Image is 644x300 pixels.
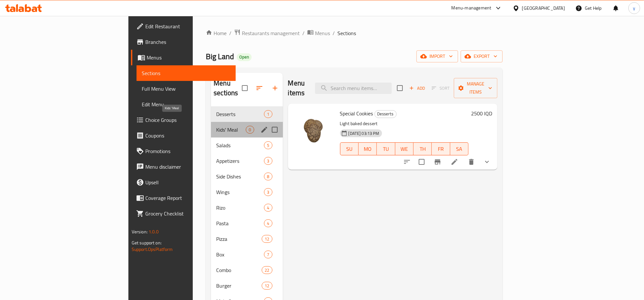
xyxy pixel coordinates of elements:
[131,19,236,34] a: Edit Restaurant
[407,83,427,93] button: Add
[131,50,236,65] a: Menus
[337,29,356,37] span: Sections
[145,194,231,202] span: Coverage Report
[211,153,283,169] div: Appetizers3
[216,110,264,118] span: Desserts
[361,144,374,154] span: MO
[293,109,335,150] img: Special Cookies
[264,157,272,165] div: items
[206,29,503,37] nav: breadcrumb
[137,65,236,81] a: Sections
[264,205,272,211] span: 4
[216,173,264,180] span: Side Dishes
[142,85,231,93] span: Full Menu View
[131,128,236,143] a: Coupons
[145,163,231,171] span: Menu disclaimer
[216,235,262,243] span: Pizza
[145,116,231,124] span: Choice Groups
[137,97,236,112] a: Edit Menu
[145,178,231,186] span: Upsell
[142,69,231,77] span: Sections
[234,29,300,37] a: Restaurants management
[149,228,159,236] span: 1.0.0
[264,188,272,196] div: items
[131,112,236,128] a: Choice Groups
[246,127,254,133] span: 0
[379,144,392,154] span: TU
[211,169,283,184] div: Side Dishes8
[432,142,450,155] button: FR
[216,141,264,149] div: Salads
[238,81,252,95] span: Select all sections
[145,132,231,139] span: Coupons
[264,141,272,149] div: items
[131,175,236,190] a: Upsell
[464,154,479,170] button: delete
[211,137,283,153] div: Salads5
[216,188,264,196] span: Wings
[264,173,272,180] div: items
[264,220,272,227] span: 4
[145,38,231,46] span: Branches
[375,110,397,118] div: Desserts
[216,251,264,258] span: Box
[211,278,283,293] div: Burger12
[633,5,635,12] span: y
[408,85,426,92] span: Add
[264,158,272,164] span: 3
[131,143,236,159] a: Promotions
[264,174,272,180] span: 8
[211,231,283,247] div: Pizza12
[237,53,252,61] div: Open
[132,239,162,247] span: Get support on:
[264,110,272,118] div: items
[132,228,148,236] span: Version:
[479,154,495,170] button: show more
[131,34,236,50] a: Branches
[415,155,428,169] span: Select to update
[242,29,300,37] span: Restaurants management
[343,144,356,154] span: SU
[147,54,231,61] span: Menus
[246,126,254,134] div: items
[211,184,283,200] div: Wings3
[398,144,411,154] span: WE
[211,215,283,231] div: Pasta4
[262,236,272,242] span: 12
[211,247,283,262] div: Box7
[137,81,236,97] a: Full Menu View
[307,29,330,37] a: Menus
[211,122,283,137] div: Kids' Meal0edit
[315,29,330,37] span: Menus
[459,80,492,96] span: Manage items
[216,266,262,274] div: Combo
[416,144,429,154] span: TH
[471,109,492,118] h6: 2500 IQD
[427,83,454,93] span: Select section first
[216,157,264,165] span: Appetizers
[264,252,272,258] span: 7
[522,5,565,12] div: [GEOGRAPHIC_DATA]
[454,78,497,98] button: Manage items
[430,154,445,170] button: Branch-specific-item
[340,142,359,155] button: SU
[216,282,262,290] div: Burger
[340,120,469,128] p: Light baked dessert
[131,190,236,206] a: Coverage Report
[216,219,264,227] span: Pasta
[145,210,231,217] span: Grocery Checklist
[393,81,407,95] span: Select section
[264,111,272,117] span: 1
[216,204,264,212] span: Rizo
[262,282,272,290] div: items
[262,266,272,274] div: items
[466,52,497,60] span: export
